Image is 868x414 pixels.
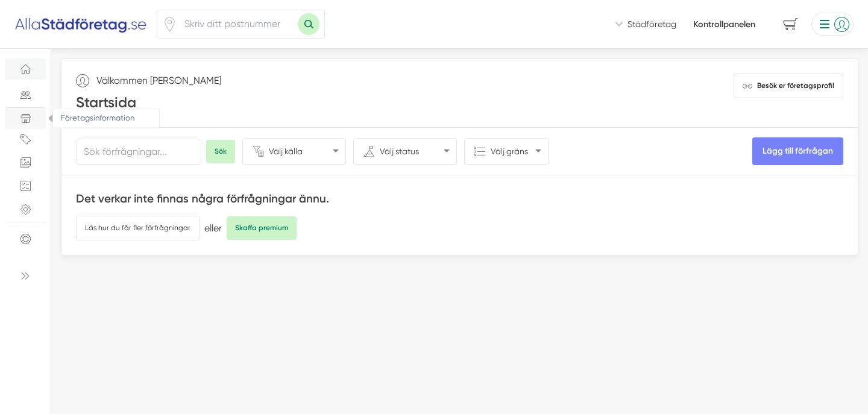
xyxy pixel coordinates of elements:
div: Inställningar [5,199,46,220]
a: Kontrollpanelen [693,18,755,30]
button: Lägg till förfrågan [752,137,843,165]
p: Välkommen [PERSON_NAME] [96,74,221,87]
input: Skriv ditt postnummer [177,10,298,38]
img: Alla Städföretag [14,14,147,34]
span: navigation-cart [775,14,807,35]
button: Sök [206,140,235,163]
a: Besök er företagsprofil [734,74,843,98]
div: Förfrågningar [5,84,46,105]
span: Skaffa premium [227,216,297,240]
span: Städföretag [627,18,676,30]
h4: Det verkar inte finnas några förfrågningar ännu. [76,190,843,211]
input: Sök förfrågningar... [76,139,201,165]
h2: Startsida [76,92,221,113]
div: Företagsinformation [5,107,46,129]
div: Support [5,222,46,249]
div: Filter [5,129,46,150]
span: eller [204,222,222,235]
button: Sök med postnummer [298,13,319,35]
div: Startsida [5,58,46,80]
div: Formulär [5,175,46,196]
a: Läs hur du får fler förfrågningar [76,216,200,240]
span: Besök er företagsprofil [757,80,834,92]
svg: Pin / Karta [162,17,177,32]
span: Klicka för att använda din position. [162,17,177,32]
div: Bildgalleri [5,152,46,174]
